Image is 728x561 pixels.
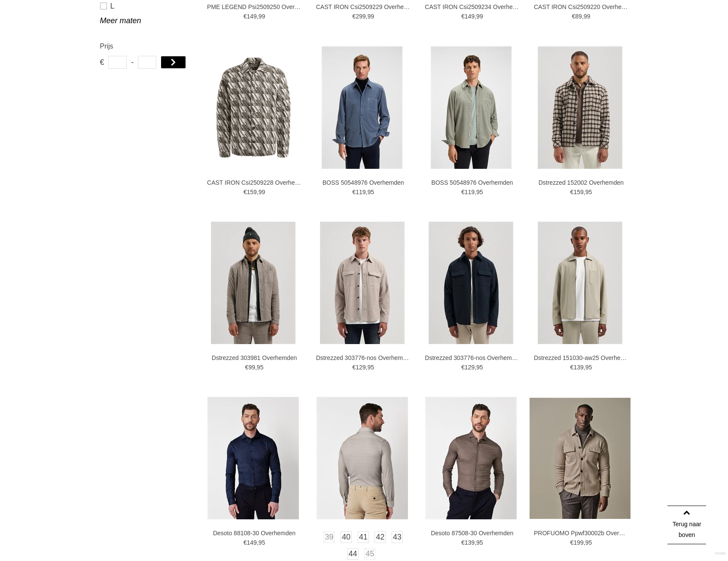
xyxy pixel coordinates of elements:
span: 95 [585,189,592,195]
span: 129 [465,364,475,371]
span: 99 [584,13,591,20]
span: 99 [367,13,374,20]
span: , [366,189,367,195]
img: BOSS 50548976 Overhemden [322,46,402,169]
span: 299 [356,13,366,20]
a: CAST IRON Csi2509234 Overhemden [425,3,519,11]
a: CAST IRON Csi2509220 Overhemden [534,3,628,11]
span: , [584,364,585,371]
span: 95 [476,189,483,195]
a: Terug naar boven [667,506,706,544]
span: € [570,189,574,195]
span: 99 [259,189,265,195]
span: € [244,189,247,195]
span: € [461,13,465,20]
span: 129 [356,364,366,371]
a: L [100,1,192,11]
a: PROFUOMO Ppwf30002b Overhemden [534,529,628,537]
span: 139 [465,539,475,546]
span: 149 [247,539,256,546]
span: , [255,364,257,371]
span: , [475,13,476,20]
span: , [475,364,476,371]
a: Meer maten [100,15,192,26]
span: € [461,364,465,371]
a: CAST IRON Csi2509229 Overhemden [316,3,411,11]
a: 40 [341,531,352,543]
a: 41 [358,531,369,543]
a: Dstrezzed 303776-nos Overhemden [316,354,411,362]
span: , [582,13,584,20]
span: € [100,56,104,69]
span: € [245,364,249,371]
span: € [352,13,356,20]
span: € [570,539,574,546]
a: Dstrezzed 303981 Overhemden [207,354,302,362]
a: BOSS 50548976 Overhemden [425,179,519,186]
a: Desoto 87508-30 Overhemden [425,529,519,537]
span: 89 [575,13,582,20]
span: 95 [257,364,264,371]
span: , [366,13,367,20]
span: € [352,189,356,195]
span: 95 [476,364,483,371]
a: CAST IRON Csi2509228 Overhemden [207,179,302,186]
img: Dstrezzed 303776-nos Overhemden [429,222,513,344]
span: € [244,539,247,546]
span: 95 [476,539,483,546]
span: 119 [465,189,475,195]
img: Dstrezzed 303981 Overhemden [211,222,295,344]
span: - [131,56,134,69]
img: Desoto 87508-30 Overhemden [317,397,408,519]
img: BOSS 50548976 Overhemden [431,46,512,169]
span: , [257,189,259,195]
span: 149 [465,13,475,20]
span: 99 [259,13,265,20]
a: 42 [375,531,386,543]
span: € [572,13,576,20]
span: , [584,539,585,546]
span: 149 [247,13,256,20]
span: , [475,539,476,546]
img: Desoto 88108-30 Overhemden [207,397,299,519]
a: BOSS 50548976 Overhemden [316,179,411,186]
span: € [461,189,465,195]
a: 43 [392,531,403,543]
span: € [570,364,574,371]
span: , [584,189,585,195]
img: Dstrezzed 151030-aw25 Overhemden [538,222,622,344]
span: 95 [259,539,265,546]
a: 44 [347,548,359,560]
a: Dstrezzed 151030-aw25 Overhemden [534,354,628,362]
a: Divide [715,548,726,559]
img: Desoto 87508-30 Overhemden [425,397,517,519]
span: 95 [367,364,374,371]
span: € [352,364,356,371]
span: 159 [247,189,256,195]
a: Dstrezzed 152002 Overhemden [534,179,628,186]
img: PROFUOMO Ppwf30002b Overhemden [530,398,631,519]
span: 95 [585,539,592,546]
span: 95 [367,189,374,195]
span: 199 [573,539,583,546]
span: € [461,539,465,546]
span: 159 [573,189,583,195]
span: 99 [476,13,483,20]
span: , [475,189,476,195]
span: € [244,13,247,20]
span: , [366,364,367,371]
img: Dstrezzed 303776-nos Overhemden [320,222,405,344]
a: Desoto 88108-30 Overhemden [207,529,302,537]
span: 139 [573,364,583,371]
a: Dstrezzed 303776-nos Overhemden [425,354,519,362]
span: 99 [248,364,255,371]
img: CAST IRON Csi2509228 Overhemden [203,57,304,158]
span: , [257,13,259,20]
img: Dstrezzed 152002 Overhemden [538,46,622,169]
span: , [257,539,259,546]
span: 119 [356,189,366,195]
h2: Prijs [100,41,192,52]
span: 95 [585,364,592,371]
a: PME LEGEND Psi2509250 Overhemden [207,3,302,11]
